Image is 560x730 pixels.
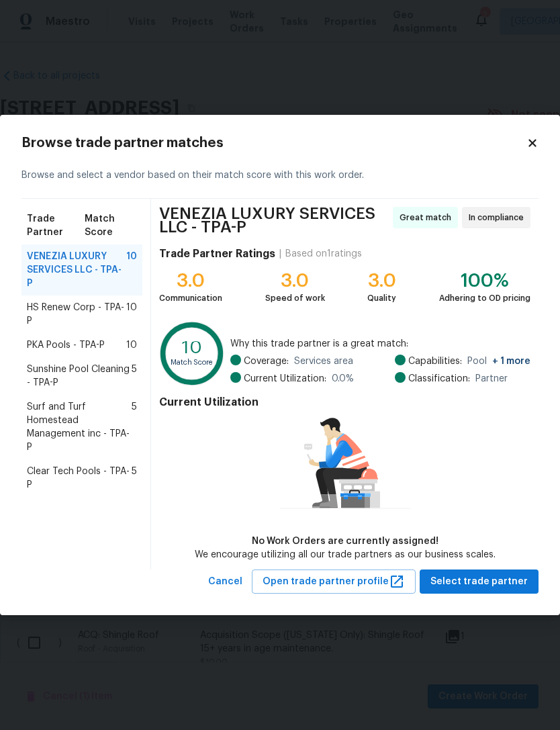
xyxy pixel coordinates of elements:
div: Browse and select a vendor based on their match score with this work order. [21,152,539,199]
span: 0.0 % [332,372,354,385]
span: Partner [475,372,508,385]
span: In compliance [469,211,529,224]
span: Pool [467,355,530,368]
span: 5 [132,400,137,454]
div: 3.0 [367,274,396,287]
div: No Work Orders are currently assigned! [195,535,496,548]
span: Open trade partner profile [263,574,405,590]
div: Speed of work [265,291,325,305]
text: Match Score [171,358,214,365]
span: 10 [126,250,137,290]
span: Select trade partner [430,574,528,590]
span: Coverage: [244,355,289,368]
button: Cancel [203,569,248,594]
h4: Current Utilization [159,396,530,409]
div: Based on 1 ratings [285,247,362,261]
span: 5 [132,363,137,390]
h2: Browse trade partner matches [21,136,526,150]
div: | [275,247,285,261]
span: Trade Partner [27,212,85,239]
span: VENEZIA LUXURY SERVICES LLC - TPA-P [159,207,389,234]
div: Quality [367,291,396,305]
span: Services area [294,355,353,368]
span: HS Renew Corp - TPA-P [27,301,126,328]
div: We encourage utilizing all our trade partners as our business scales. [195,548,496,561]
span: Current Utilization: [244,372,326,385]
span: Classification: [408,372,470,385]
span: Capabilities: [408,355,462,368]
div: 3.0 [159,274,222,287]
div: Communication [159,291,222,305]
span: Sunshine Pool Cleaning - TPA-P [27,363,132,390]
span: VENEZIA LUXURY SERVICES LLC - TPA-P [27,250,126,290]
span: Match Score [85,212,137,239]
span: Why this trade partner is a great match: [230,337,530,351]
span: Cancel [208,574,242,590]
span: 5 [132,465,137,492]
span: Great match [400,211,457,224]
text: 10 [182,338,202,357]
button: Open trade partner profile [252,569,416,594]
div: 3.0 [265,274,325,287]
div: Adhering to OD pricing [439,291,530,305]
span: Surf and Turf Homestead Management inc - TPA-P [27,400,132,454]
span: PKA Pools - TPA-P [27,338,105,352]
span: Clear Tech Pools - TPA-P [27,465,132,492]
span: 10 [126,301,137,328]
button: Select trade partner [420,569,539,594]
div: 100% [439,274,530,287]
h4: Trade Partner Ratings [159,247,275,261]
span: 10 [126,338,137,352]
span: + 1 more [492,357,530,366]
